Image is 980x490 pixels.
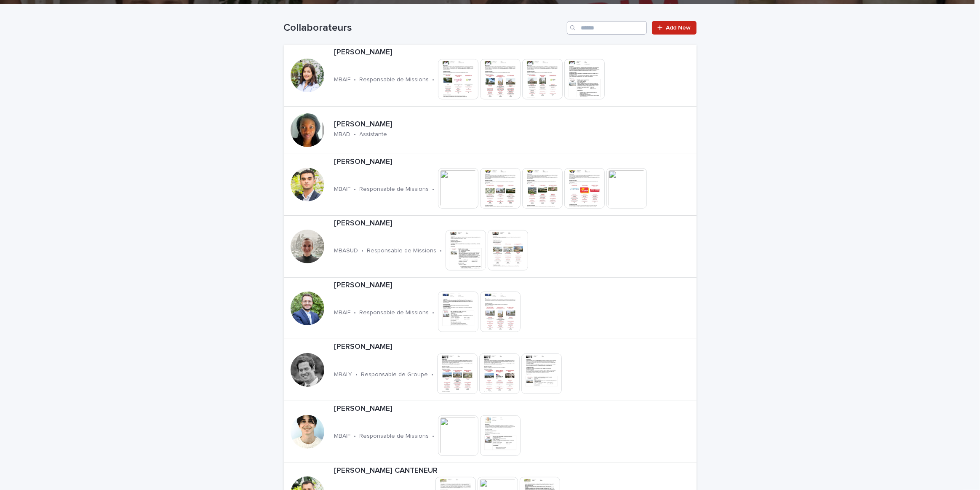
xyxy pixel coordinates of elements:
p: [PERSON_NAME] [334,219,588,228]
p: • [362,247,364,254]
p: • [440,247,442,254]
p: MBAIF [334,433,351,440]
p: • [354,131,356,138]
p: Responsable de Groupe [361,371,428,378]
p: [PERSON_NAME] [334,158,693,167]
a: [PERSON_NAME]MBAIF•Responsable de Missions• [284,154,697,216]
p: Responsable de Missions [360,186,429,193]
p: • [354,433,356,440]
p: [PERSON_NAME] [334,343,622,352]
p: Responsable de Missions [367,247,437,254]
p: Responsable de Missions [360,309,429,316]
p: MBALY [334,371,352,378]
input: Search [567,21,647,35]
p: [PERSON_NAME] CANTENEUR [334,466,665,476]
p: [PERSON_NAME] [334,48,665,57]
p: Assistante [360,131,387,138]
h1: Collaborateurs [284,22,564,34]
p: [PERSON_NAME] [334,404,581,414]
p: • [354,76,356,83]
p: MBAIF [334,309,351,316]
p: MBASUD [334,247,358,254]
p: • [354,309,356,316]
a: [PERSON_NAME]MBASUD•Responsable de Missions• [284,216,697,278]
a: [PERSON_NAME]MBAIF•Responsable de Missions• [284,278,697,340]
p: [PERSON_NAME] [334,120,446,129]
a: [PERSON_NAME]MBALY•Responsable de Groupe• [284,339,697,401]
p: Responsable de Missions [360,76,429,83]
p: MBAD [334,131,351,138]
p: • [356,371,358,378]
p: MBAIF [334,76,351,83]
p: [PERSON_NAME] [334,281,581,290]
a: [PERSON_NAME]MBAD•Assistante [284,107,697,154]
p: MBAIF [334,186,351,193]
p: • [433,309,435,316]
p: • [432,371,434,378]
a: [PERSON_NAME]MBAIF•Responsable de Missions• [284,401,697,463]
p: • [354,186,356,193]
p: • [433,76,435,83]
p: Responsable de Missions [360,433,429,440]
p: • [433,433,435,440]
span: Add New [666,25,691,31]
a: Add New [652,21,696,35]
p: • [433,186,435,193]
a: [PERSON_NAME]MBAIF•Responsable de Missions• [284,45,697,107]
